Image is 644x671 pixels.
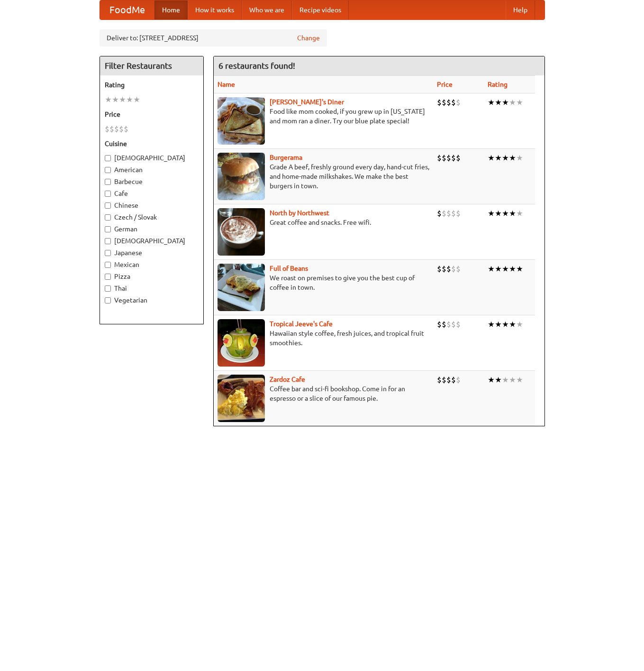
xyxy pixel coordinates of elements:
[442,153,446,163] li: $
[105,214,111,221] input: Czech / Slovak
[270,376,305,383] a: Zardoz Cafe
[218,329,429,348] p: Hawaiian style coffee, fresh juices, and tropical fruit smoothies.
[105,250,111,256] input: Japanese
[446,319,451,330] li: $
[270,98,344,106] a: [PERSON_NAME]'s Diner
[442,319,446,330] li: $
[270,154,302,161] a: Burgerama
[502,375,509,385] li: ★
[105,284,199,293] label: Thai
[456,208,461,219] li: $
[270,265,308,272] a: Full of Beans
[451,153,456,163] li: $
[112,94,119,105] li: ★
[442,208,446,219] li: $
[442,264,446,274] li: $
[495,208,502,219] li: ★
[119,94,126,105] li: ★
[456,375,461,385] li: $
[100,29,327,46] div: Deliver to: [STREET_ADDRESS]
[451,264,456,274] li: $
[502,264,509,274] li: ★
[516,97,523,108] li: ★
[437,208,442,219] li: $
[451,208,456,219] li: $
[218,97,265,145] img: sallys.jpg
[488,375,495,385] li: ★
[516,264,523,274] li: ★
[105,202,111,209] input: Chinese
[437,81,453,88] a: Price
[105,124,109,134] li: $
[451,375,456,385] li: $
[105,179,111,185] input: Barbecue
[270,209,329,217] a: North by Northwest
[488,264,495,274] li: ★
[495,153,502,163] li: ★
[105,94,112,105] li: ★
[502,97,509,108] li: ★
[105,262,111,268] input: Mexican
[105,295,199,305] label: Vegetarian
[437,319,442,330] li: $
[488,153,495,163] li: ★
[105,224,199,234] label: German
[218,107,429,126] p: Food like mom cooked, if you grew up in [US_STATE] and mom ran a diner. Try our blue plate special!
[451,319,456,330] li: $
[105,260,199,269] label: Mexican
[218,319,265,367] img: jeeves.jpg
[105,167,111,173] input: American
[502,208,509,219] li: ★
[218,384,429,403] p: Coffee bar and sci-fi bookshop. Come in for an espresso or a slice of our famous pie.
[218,81,235,88] a: Name
[488,319,495,330] li: ★
[292,0,349,19] a: Recipe videos
[126,94,133,105] li: ★
[105,297,111,303] input: Vegetarian
[124,124,128,134] li: $
[218,61,295,70] ng-pluralize: 6 restaurants found!
[105,80,199,90] h5: Rating
[506,0,535,19] a: Help
[270,320,333,328] b: Tropical Jeeve's Cafe
[105,110,199,119] h5: Price
[509,319,516,330] li: ★
[109,124,114,134] li: $
[495,97,502,108] li: ★
[218,264,265,311] img: beans.jpg
[114,124,119,134] li: $
[456,264,461,274] li: $
[105,212,199,222] label: Czech / Slovak
[154,0,188,19] a: Home
[105,274,111,280] input: Pizza
[509,264,516,274] li: ★
[218,273,429,292] p: We roast on premises to give you the best cup of coffee in town.
[105,139,199,148] h5: Cuisine
[446,153,451,163] li: $
[495,264,502,274] li: ★
[105,248,199,257] label: Japanese
[133,94,140,105] li: ★
[442,375,446,385] li: $
[297,33,320,43] a: Change
[437,97,442,108] li: $
[509,375,516,385] li: ★
[105,236,199,246] label: [DEMOGRAPHIC_DATA]
[456,153,461,163] li: $
[495,375,502,385] li: ★
[100,56,203,75] h4: Filter Restaurants
[495,319,502,330] li: ★
[218,208,265,256] img: north.jpg
[502,319,509,330] li: ★
[105,155,111,161] input: [DEMOGRAPHIC_DATA]
[218,162,429,191] p: Grade A beef, freshly ground every day, hand-cut fries, and home-made milkshakes. We make the bes...
[456,97,461,108] li: $
[446,97,451,108] li: $
[516,319,523,330] li: ★
[105,165,199,175] label: American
